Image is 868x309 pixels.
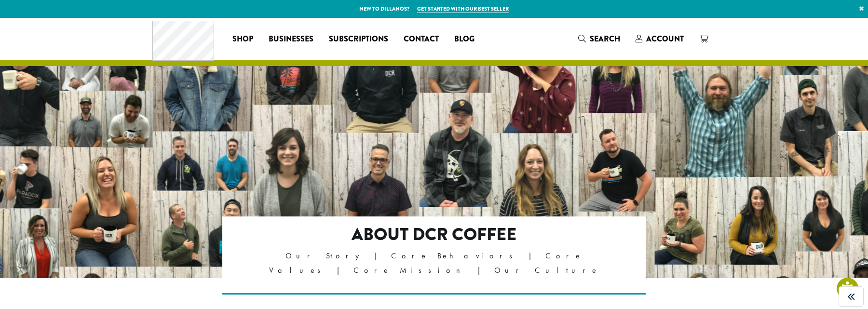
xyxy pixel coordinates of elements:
span: Subscriptions [329,33,388,45]
a: Shop [225,31,261,47]
span: Search [590,33,620,44]
h2: About DCR Coffee [264,224,604,245]
a: Get started with our best seller [417,5,509,13]
p: Our Story | Core Behaviors | Core Values | Core Mission | Our Culture [264,249,604,278]
span: Blog [454,33,475,45]
span: Contact [404,33,439,45]
span: Shop [232,33,253,45]
span: Account [646,33,684,44]
a: Search [570,31,628,47]
span: Businesses [269,33,313,45]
